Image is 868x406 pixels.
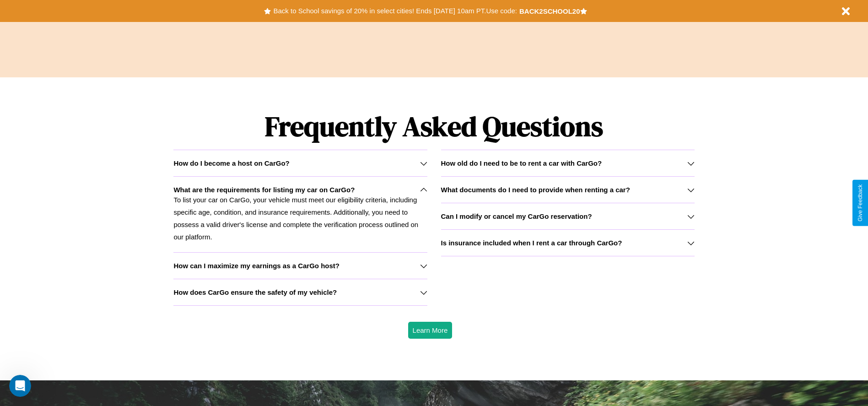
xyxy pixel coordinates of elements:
[441,186,630,194] h3: What documents do I need to provide when renting a car?
[441,159,602,167] h3: How old do I need to be to rent a car with CarGo?
[9,375,31,397] iframe: Intercom live chat
[173,103,694,150] h1: Frequently Asked Questions
[173,288,337,296] h3: How does CarGo ensure the safety of my vehicle?
[441,212,592,220] h3: Can I modify or cancel my CarGo reservation?
[441,239,622,247] h3: Is insurance included when I rent a car through CarGo?
[173,186,355,194] h3: What are the requirements for listing my car on CarGo?
[408,322,453,339] button: Learn More
[271,5,519,17] button: Back to School savings of 20% in select cities! Ends [DATE] 10am PT.Use code:
[173,159,289,167] h3: How do I become a host on CarGo?
[857,184,863,222] div: Give Feedback
[173,194,427,243] p: To list your car on CarGo, your vehicle must meet our eligibility criteria, including specific ag...
[173,262,340,270] h3: How can I maximize my earnings as a CarGo host?
[519,7,580,15] b: BACK2SCHOOL20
